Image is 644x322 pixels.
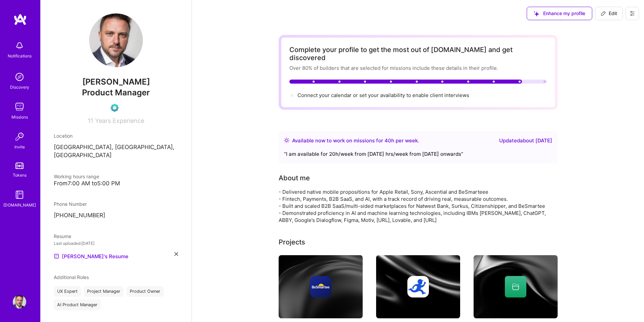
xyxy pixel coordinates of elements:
span: Additional Roles [54,274,89,280]
div: Invite [14,143,25,150]
img: Resume [54,254,59,259]
span: Working hours range [54,174,99,179]
div: Notifications [8,52,32,59]
div: Missions [11,113,28,121]
img: cover [376,255,460,318]
i: icon Close [174,252,178,256]
img: Company logo [407,276,429,297]
div: From 7:00 AM to 5:00 PM [54,180,178,187]
img: Company logo [310,276,331,297]
i: icon SuggestedTeams [534,11,539,16]
span: Edit [601,10,617,17]
div: Projects [279,237,305,247]
p: [PHONE_NUMBER] [54,212,178,220]
img: bell [13,39,26,52]
img: Evaluation Call Pending [111,104,119,112]
div: Complete your profile to get the most out of [DOMAIN_NAME] and get discovered [289,46,547,62]
div: - Delivered native mobile propositions for Apple Retail, Sony, Ascential and BeSmarteee - Fintech... [279,188,548,224]
img: User Avatar [89,13,143,67]
div: UX Expert [54,286,81,297]
div: About me [279,173,310,183]
img: logo [13,13,27,26]
span: Connect your calendar or set your availability to enable client interviews [297,92,469,98]
div: Over 80% of builders that are selected for missions include these details in their profile. [289,64,547,72]
img: Availability [284,138,289,143]
span: [PERSON_NAME] [54,77,178,87]
div: Tokens [13,172,27,179]
img: User Avatar [13,295,26,309]
a: [PERSON_NAME]'s Resume [54,252,128,260]
div: Available now to work on missions for h per week . [292,137,419,145]
div: Updated about [DATE] [499,137,552,145]
div: Last uploaded: [DATE] [54,240,178,247]
div: AI Product Manager [54,300,101,310]
div: [DOMAIN_NAME] [3,201,36,209]
div: Discovery [10,84,29,91]
img: tokens [15,163,24,169]
div: Location [54,132,178,139]
div: Project Manager [84,286,124,297]
div: “ I am available for 20h/week from [DATE] hrs/week from [DATE] onwards ” [284,150,552,158]
a: User Avatar [11,295,28,309]
img: discovery [13,70,26,84]
span: Resume [54,233,71,239]
span: Enhance my profile [534,10,585,17]
p: [GEOGRAPHIC_DATA], [GEOGRAPHIC_DATA], [GEOGRAPHIC_DATA] [54,143,178,159]
button: Edit [595,7,623,20]
img: teamwork [13,100,26,113]
span: Years Experience [95,117,144,124]
img: Invite [13,130,26,143]
span: Product Manager [82,88,150,97]
button: Enhance my profile [527,7,592,20]
img: cover [474,255,558,318]
span: Phone Number [54,201,87,207]
img: cover [279,255,363,318]
span: 40 [385,137,391,144]
img: guide book [13,188,26,201]
div: Product Owner [126,286,164,297]
span: 11 [88,117,93,124]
